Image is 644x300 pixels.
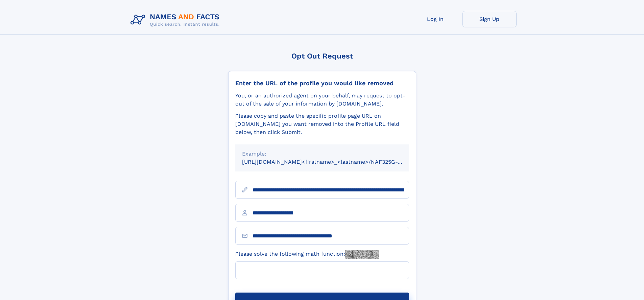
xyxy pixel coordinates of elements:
[128,11,225,29] img: Logo Names and Facts
[235,79,409,87] div: Enter the URL of the profile you would like removed
[242,150,402,158] div: Example:
[242,159,422,165] small: [URL][DOMAIN_NAME]<firstname>_<lastname>/NAF325G-xxxxxxxx
[228,52,416,60] div: Opt Out Request
[235,250,379,259] label: Please solve the following math function:
[462,11,517,27] a: Sign Up
[408,11,462,27] a: Log In
[235,92,409,108] div: You, or an authorized agent on your behalf, may request to opt-out of the sale of your informatio...
[235,112,409,136] div: Please copy and paste the specific profile page URL on [DOMAIN_NAME] you want removed into the Pr...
